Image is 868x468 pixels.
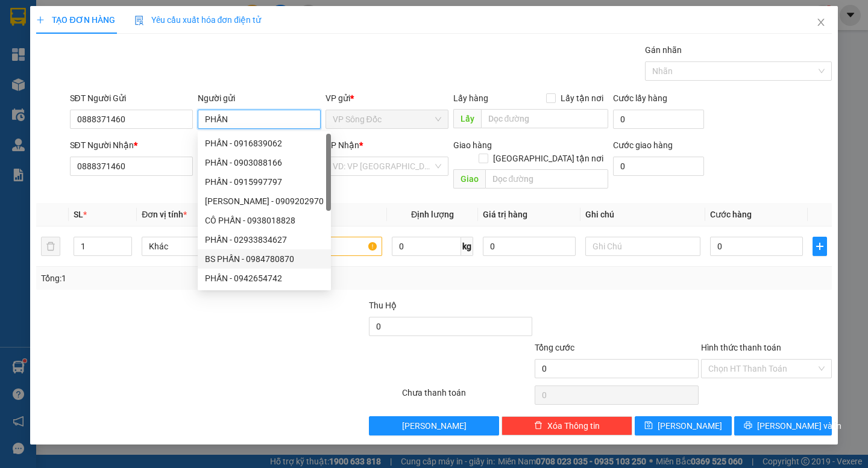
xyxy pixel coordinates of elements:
[74,210,83,219] span: SL
[205,137,324,150] div: PHẤN - 0916839062
[205,252,324,266] div: BS PHẤN - 0984780870
[205,195,324,208] div: [PERSON_NAME] - 0909202970
[483,210,527,219] span: Giá trị hàng
[369,416,500,435] button: [PERSON_NAME]
[613,93,667,103] label: Cước lấy hàng
[488,152,608,165] span: [GEOGRAPHIC_DATA] tận nơi
[69,8,171,23] b: [PERSON_NAME]
[325,92,448,105] div: VP gửi
[198,172,331,192] div: PHẤN - 0915997797
[205,156,324,169] div: PHẤN - 0903088166
[613,140,673,150] label: Cước giao hàng
[70,92,193,105] div: SĐT Người Gửi
[734,416,831,435] button: printer[PERSON_NAME] và In
[70,139,193,152] div: SĐT Người Nhận
[613,110,704,129] input: Cước lấy hàng
[813,242,826,251] span: plus
[635,416,732,435] button: save[PERSON_NAME]
[205,233,324,246] div: PHẤN - 02933834627
[645,45,682,55] label: Gán nhãn
[411,210,454,219] span: Định lượng
[744,421,752,431] span: printer
[325,140,359,150] span: VP Nhận
[333,110,441,128] span: VP Sông Đốc
[142,210,187,219] span: Đơn vị tính
[813,237,827,256] button: plus
[481,109,608,128] input: Dọc đường
[5,75,145,95] b: GỬI : VP Sông Đốc
[5,27,230,42] li: 85 [PERSON_NAME]
[804,6,838,40] button: Close
[453,140,492,150] span: Giao hàng
[644,421,653,431] span: save
[658,419,722,432] span: [PERSON_NAME]
[198,211,331,230] div: CÔ PHẤN - 0938018828
[535,343,574,352] span: Tổng cước
[198,192,331,211] div: VÕ VĂN PHẤN - 0909202970
[134,15,262,25] span: Yêu cầu xuất hóa đơn điện tử
[205,272,324,285] div: PHẤN - 0942654742
[69,44,79,54] span: phone
[198,249,331,269] div: BS PHẤN - 0984780870
[585,237,700,256] input: Ghi Chú
[69,29,79,39] span: environment
[502,416,632,435] button: deleteXóa Thông tin
[205,175,324,189] div: PHẤN - 0915997797
[461,237,473,256] span: kg
[401,386,534,407] div: Chưa thanh toán
[41,237,60,256] button: delete
[198,92,321,105] div: Người gửi
[36,16,45,24] span: plus
[198,230,331,249] div: PHẤN - 02933834627
[369,301,397,310] span: Thu Hộ
[547,419,600,432] span: Xóa Thông tin
[198,153,331,172] div: PHẤN - 0903088166
[134,16,144,25] img: icon
[580,203,705,226] th: Ghi chú
[5,42,230,57] li: 02839.63.63.63
[198,269,331,288] div: PHẤN - 0942654742
[613,157,704,176] input: Cước giao hàng
[485,169,608,189] input: Dọc đường
[198,134,331,153] div: PHẤN - 0916839062
[534,421,542,431] span: delete
[816,17,826,27] span: close
[483,237,576,256] input: 0
[36,15,115,25] span: TẠO ĐƠN HÀNG
[205,214,324,227] div: CÔ PHẤN - 0938018828
[41,272,336,285] div: Tổng: 1
[701,343,781,352] label: Hình thức thanh toán
[710,210,752,219] span: Cước hàng
[453,93,488,103] span: Lấy hàng
[453,109,481,128] span: Lấy
[402,419,467,432] span: [PERSON_NAME]
[149,237,250,255] span: Khác
[453,169,485,189] span: Giao
[757,419,841,432] span: [PERSON_NAME] và In
[556,92,608,105] span: Lấy tận nơi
